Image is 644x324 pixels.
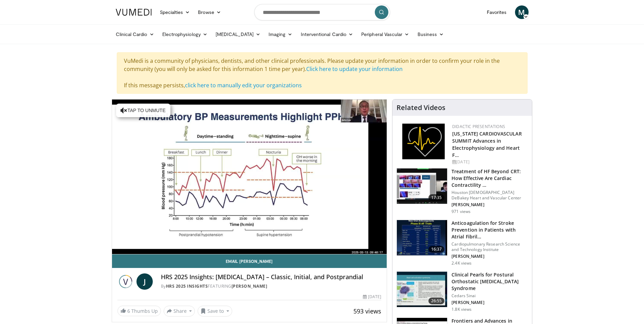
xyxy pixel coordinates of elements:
[397,271,528,312] a: 26:55 Clinical Pearls for Postural Orthostatic [MEDICAL_DATA] Syndrome Cedars Sinai [PERSON_NAME]...
[306,65,403,73] a: Click here to update your information
[158,28,211,41] a: Electrophysiology
[397,272,447,307] img: 14c09e4f-71ae-4342-ace2-cf42a03b4275.150x105_q85_crop-smart_upscale.jpg
[357,28,413,41] a: Peripheral Vascular
[452,271,528,292] h3: Clinical Pearls for Postural Orthostatic [MEDICAL_DATA] Syndrome
[452,202,528,208] p: [PERSON_NAME]
[397,168,447,204] img: 3ad4d35d-aec0-4f6f-92b5-b13a50214c7d.150x105_q85_crop-smart_upscale.jpg
[161,283,382,289] div: By FEATURING
[112,28,158,41] a: Clinical Cardio
[161,273,382,281] h4: HRS 2025 Insights: [MEDICAL_DATA] – Classic, Initial, and Postprandial
[452,293,528,299] p: Cedars Sinai
[452,260,472,266] p: 2.4K views
[452,220,528,240] h3: Anticoagulation for Stroke Prevention in Patients with Atrial Fibril…
[117,306,161,316] a: 6 Thumbs Up
[353,307,381,315] span: 593 views
[452,159,527,165] div: [DATE]
[402,124,445,159] img: 1860aa7a-ba06-47e3-81a4-3dc728c2b4cf.png.150x105_q85_autocrop_double_scale_upscale_version-0.2.png
[117,52,528,94] div: VuMedi is a community of physicians, dentists, and other clinical professionals. Please update yo...
[428,246,445,253] span: 16:37
[117,273,134,290] img: HRS 2025 Insights
[363,294,381,300] div: [DATE]
[264,28,297,41] a: Imaging
[452,168,528,188] h3: Treatment of HF Beyond CRT: How Effective Are Cardiac Contractility …
[112,254,387,268] a: Email [PERSON_NAME]
[185,82,302,89] a: click here to manually edit your organizations
[116,104,170,117] button: Tap to unmute
[136,273,153,290] a: J
[452,300,528,305] p: [PERSON_NAME]
[452,124,527,130] div: Didactic Presentations
[194,5,225,19] a: Browse
[428,298,445,304] span: 26:55
[452,209,471,214] p: 971 views
[452,190,528,201] p: Houston [DEMOGRAPHIC_DATA] DeBakey Heart and Vascular Center
[452,307,472,312] p: 1.8K views
[397,104,445,112] h4: Related Videos
[452,241,528,252] p: Cardiopulmonary Research Science and Technology Institute
[397,220,447,255] img: RcxVNUapo-mhKxBX4xMDoxOmcxMTt0RH.150x105_q85_crop-smart_upscale.jpg
[232,283,268,289] a: [PERSON_NAME]
[297,28,357,41] a: Interventional Cardio
[483,5,511,19] a: Favorites
[156,5,194,19] a: Specialties
[127,308,130,314] span: 6
[116,9,152,16] img: VuMedi Logo
[164,306,195,317] button: Share
[413,28,448,41] a: Business
[452,130,522,158] a: [US_STATE] CARDIOVASCULAR SUMMIT Advances in Electrophysiology and Heart F…
[112,100,387,254] video-js: Video Player
[397,168,528,214] a: 17:35 Treatment of HF Beyond CRT: How Effective Are Cardiac Contractility … Houston [DEMOGRAPHIC_...
[198,306,232,317] button: Save to
[428,194,445,201] span: 17:35
[515,5,529,19] a: M
[254,4,390,20] input: Search topics, interventions
[166,283,208,289] a: HRS 2025 Insights
[211,28,264,41] a: [MEDICAL_DATA]
[452,254,528,259] p: [PERSON_NAME]
[397,220,528,266] a: 16:37 Anticoagulation for Stroke Prevention in Patients with Atrial Fibril… Cardiopulmonary Resea...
